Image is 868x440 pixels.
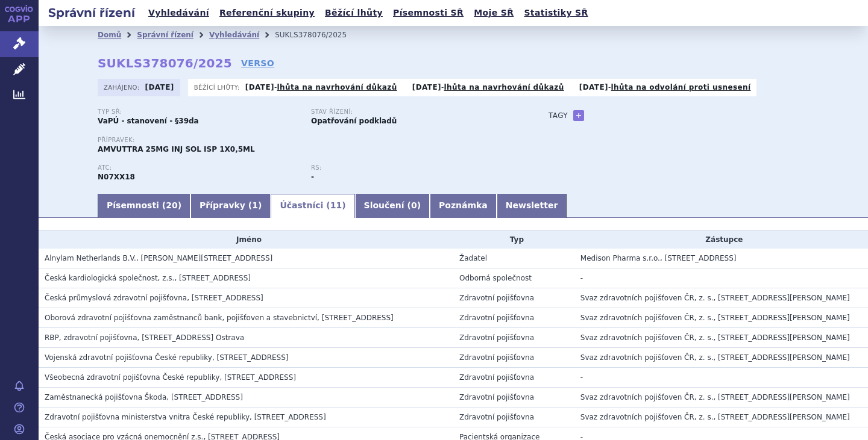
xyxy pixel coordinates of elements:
[573,110,584,121] a: +
[98,108,299,116] p: Typ SŘ:
[98,164,299,172] p: ATC:
[574,231,868,249] th: Zástupce
[580,373,583,382] span: -
[389,5,467,21] a: Písemnosti SŘ
[579,83,608,91] strong: [DATE]
[277,83,397,91] a: lhůta na navrhování důkazů
[444,83,564,91] a: lhůta na navrhování důkazů
[271,194,354,218] a: Účastníci (11)
[611,83,751,91] a: lhůta na odvolání proti usnesení
[98,56,232,70] strong: SUKLS378076/2025
[580,254,737,262] span: Medison Pharma s.r.o., [STREET_ADDRESS]
[45,393,243,401] span: Zaměstnanecká pojišťovna Škoda, Husova 302, Mladá Boleslav
[98,145,255,153] span: AMVUTTRA 25MG INJ SOL ISP 1X0,5ML
[430,194,497,218] a: Poznámka
[520,5,591,21] a: Statistiky SŘ
[311,164,512,172] p: RS:
[209,31,259,39] a: Vyhledávání
[412,83,441,91] strong: [DATE]
[411,200,417,210] span: 0
[459,274,532,282] span: Odborná společnost
[459,314,534,322] span: Zdravotní pojišťovna
[459,353,534,362] span: Zdravotní pojišťovna
[98,137,524,144] p: Přípravek:
[190,194,271,218] a: Přípravky (1)
[459,393,534,401] span: Zdravotní pojišťovna
[45,254,272,262] span: Alnylam Netherlands B.V., Antonio Vivaldistraat 150, Amsterdam, NL
[453,231,574,249] th: Typ
[579,82,751,92] p: -
[459,294,534,302] span: Zdravotní pojišťovna
[216,5,318,21] a: Referenční skupiny
[549,108,568,123] h3: Tagy
[166,200,177,210] span: 20
[98,194,190,218] a: Písemnosti (20)
[470,5,517,21] a: Moje SŘ
[241,57,274,69] a: VERSO
[321,5,386,21] a: Běžící lhůty
[275,26,362,44] li: SUKLS378076/2025
[459,333,534,342] span: Zdravotní pojišťovna
[580,413,850,421] span: Svaz zdravotních pojišťoven ČR, z. s., [STREET_ADDRESS][PERSON_NAME]
[98,31,121,39] a: Domů
[355,194,430,218] a: Sloučení (0)
[311,173,314,181] strong: -
[412,82,564,92] p: -
[104,82,142,92] span: Zahájeno:
[45,294,263,302] span: Česká průmyslová zdravotní pojišťovna, Jeremenkova 161/11, Ostrava - Vítkovice
[39,4,145,21] h2: Správní řízení
[459,373,534,382] span: Zdravotní pojišťovna
[580,333,850,342] span: Svaz zdravotních pojišťoven ČR, z. s., [STREET_ADDRESS][PERSON_NAME]
[45,413,326,421] span: Zdravotní pojišťovna ministerstva vnitra České republiky, Vinohradská 2577/178, Praha 3 - Vinohra...
[580,314,850,322] span: Svaz zdravotních pojišťoven ČR, z. s., [STREET_ADDRESS][PERSON_NAME]
[580,353,850,362] span: Svaz zdravotních pojišťoven ČR, z. s., [STREET_ADDRESS][PERSON_NAME]
[459,254,487,262] span: Žadatel
[45,333,244,342] span: RBP, zdravotní pojišťovna, Michálkovická 967/108, Slezská Ostrava
[194,82,242,92] span: Běžící lhůty:
[580,274,583,282] span: -
[45,353,289,362] span: Vojenská zdravotní pojišťovna České republiky, Drahobejlova 1404/4, Praha 9
[45,373,296,382] span: Všeobecná zdravotní pojišťovna České republiky, Orlická 2020/4, Praha 3
[137,31,193,39] a: Správní řízení
[497,194,567,218] a: Newsletter
[459,413,534,421] span: Zdravotní pojišťovna
[45,314,394,322] span: Oborová zdravotní pojišťovna zaměstnanců bank, pojišťoven a stavebnictví, Roškotova 1225/1, Praha 4
[311,117,397,125] strong: Opatřování podkladů
[98,173,135,181] strong: VUTRISIRAN
[245,83,274,91] strong: [DATE]
[145,83,174,91] strong: [DATE]
[330,200,342,210] span: 11
[245,82,397,92] p: -
[98,117,199,125] strong: VaPÚ - stanovení - §39da
[311,108,512,116] p: Stav řízení:
[580,393,850,401] span: Svaz zdravotních pojišťoven ČR, z. s., [STREET_ADDRESS][PERSON_NAME]
[145,5,213,21] a: Vyhledávání
[39,231,453,249] th: Jméno
[580,294,850,302] span: Svaz zdravotních pojišťoven ČR, z. s., [STREET_ADDRESS][PERSON_NAME]
[252,200,258,210] span: 1
[45,274,251,282] span: Česká kardiologická společnost, z.s., Netroufalky 814/6b, Brno Bohunice, CZ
